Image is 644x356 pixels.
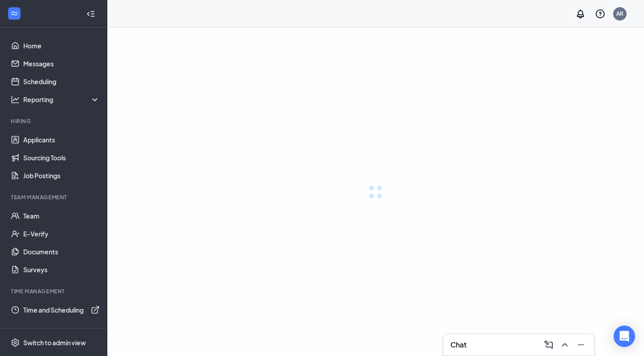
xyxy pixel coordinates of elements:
svg: WorkstreamLogo [10,9,19,18]
a: E-Verify [23,225,100,243]
svg: Collapse [86,9,95,18]
a: Surveys [23,261,100,279]
button: Minimize [573,338,587,352]
a: Documents [23,243,100,261]
div: Team Management [11,193,98,201]
a: Team [23,207,100,225]
h3: Chat [450,340,466,350]
a: Applicants [23,131,100,149]
div: Open Intercom Messenger [614,326,635,347]
svg: Analysis [11,95,20,104]
a: Scheduling [23,73,100,90]
a: Time and SchedulingExternalLink [23,301,100,319]
div: Hiring [11,117,98,125]
button: ComposeMessage [541,338,555,352]
a: Job Postings [23,167,100,184]
a: Sourcing Tools [23,149,100,167]
svg: ComposeMessage [543,339,554,350]
div: TIME MANAGEMENT [11,287,98,295]
div: Switch to admin view [23,338,86,347]
svg: Notifications [575,9,586,19]
svg: Minimize [576,339,586,350]
div: Reporting [23,95,100,104]
div: AR [616,10,623,17]
button: ChevronUp [557,338,571,352]
svg: ChevronUp [559,339,570,350]
a: Messages [23,55,100,73]
svg: Settings [11,338,20,347]
a: Home [23,37,100,55]
svg: QuestionInfo [595,9,606,19]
